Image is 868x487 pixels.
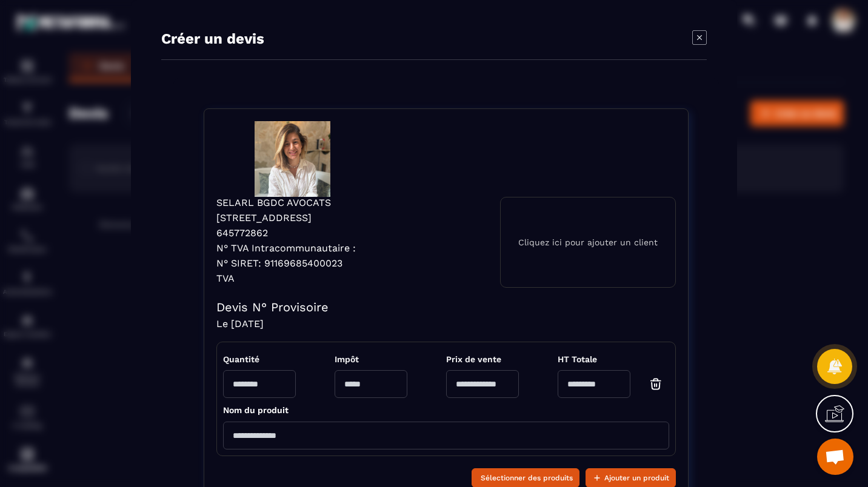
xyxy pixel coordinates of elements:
[446,354,519,364] span: Prix de vente
[161,30,264,47] p: Créer un devis
[216,242,356,254] p: N° TVA Intracommunautaire :
[216,300,676,314] h4: Devis N° Provisoire
[216,318,676,330] h4: Le [DATE]
[216,212,356,224] p: [STREET_ADDRESS]
[558,354,669,364] span: HT Totale
[216,227,356,239] p: 645772862
[604,472,669,484] span: Ajouter un produit
[216,273,356,284] p: TVA
[216,257,356,269] p: N° SIRET: 91169685400023
[216,121,368,197] img: logo
[223,405,289,415] span: Nom du produit
[481,472,573,484] span: Sélectionner des produits
[223,354,296,364] span: Quantité
[518,237,658,247] p: Cliquez ici pour ajouter un client
[216,197,356,208] p: SELARL BGDC AVOCATS
[817,439,853,475] a: Ouvrir le chat
[335,354,407,364] span: Impôt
